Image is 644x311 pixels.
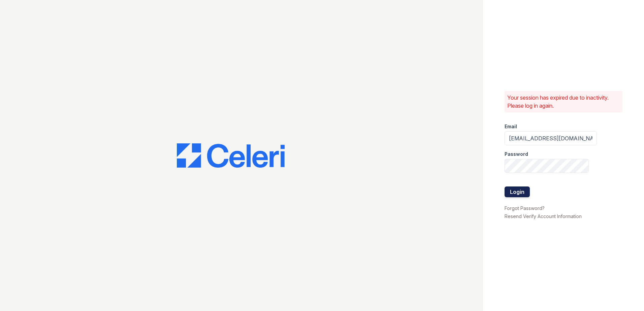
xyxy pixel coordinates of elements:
[505,205,545,211] a: Forgot Password?
[177,143,285,168] img: CE_Logo_Blue-a8612792a0a2168367f1c8372b55b34899dd931a85d93a1a3d3e32e68fde9ad4.png
[505,213,582,219] a: Resend Verify Account Information
[505,186,530,197] button: Login
[505,123,517,130] label: Email
[505,151,528,158] label: Password
[507,94,620,110] p: Your session has expired due to inactivity. Please log in again.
